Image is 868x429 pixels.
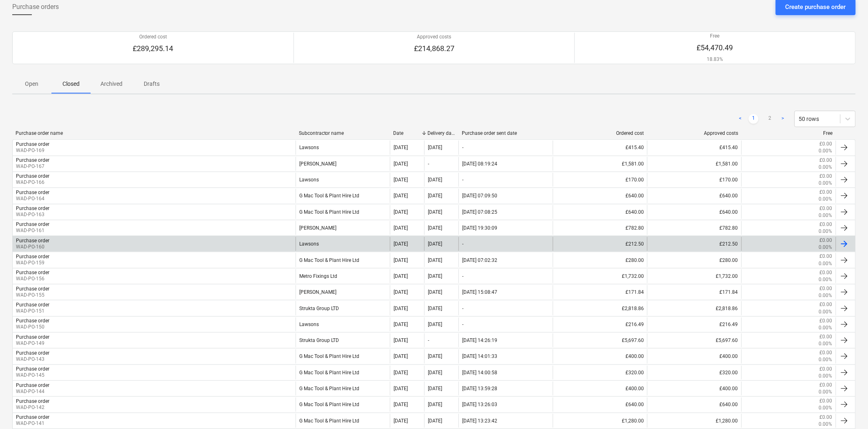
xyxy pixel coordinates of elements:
[553,285,647,299] div: £171.84
[427,130,455,136] div: Delivery date
[819,196,832,203] p: 0.00%
[819,164,832,171] p: 0.00%
[133,34,174,40] p: Ordered cost
[100,80,122,88] p: Archived
[61,80,81,88] p: Closed
[820,398,832,404] p: £0.00
[647,173,741,187] div: £170.00
[16,190,49,195] div: Purchase order
[16,259,49,266] p: WAD-PO-159
[647,398,741,411] div: £640.00
[296,237,390,251] div: Lawsons
[296,173,390,187] div: Lawsons
[428,241,442,247] div: [DATE]
[647,237,741,251] div: £212.50
[819,373,832,380] p: 0.00%
[296,269,390,283] div: Metro Fixings Ltd
[462,402,497,407] div: [DATE] 13:26:03
[820,349,832,356] p: £0.00
[697,56,733,63] p: 18.83%
[16,414,49,420] div: Purchase order
[462,209,497,215] div: [DATE] 07:08:25
[16,334,49,340] div: Purchase order
[553,398,647,411] div: £640.00
[428,193,442,199] div: [DATE]
[647,317,741,331] div: £216.49
[16,238,49,244] div: Purchase order
[820,205,832,212] p: £0.00
[647,333,741,347] div: £5,697.60
[296,189,390,203] div: G Mac Tool & Plant Hire Ltd
[820,173,832,180] p: £0.00
[16,244,49,250] p: WAD-PO-160
[736,114,746,124] a: Previous page
[16,302,49,308] div: Purchase order
[647,301,741,315] div: £2,818.86
[819,212,832,219] p: 0.00%
[428,225,442,231] div: [DATE]
[428,161,429,167] div: -
[16,195,49,202] p: WAD-PO-164
[16,404,49,411] p: WAD-PO-142
[296,221,390,235] div: [PERSON_NAME]
[12,2,59,12] span: Purchase orders
[394,353,408,359] div: [DATE]
[16,340,49,347] p: WAD-PO-149
[553,173,647,187] div: £170.00
[553,205,647,219] div: £640.00
[428,289,442,295] div: [DATE]
[819,389,832,395] p: 0.00%
[394,273,408,279] div: [DATE]
[16,382,49,388] div: Purchase order
[296,366,390,380] div: G Mac Tool & Plant Hire Ltd
[462,322,463,327] div: -
[16,211,49,218] p: WAD-PO-163
[556,130,644,136] div: Ordered cost
[133,44,174,54] p: £289,295.14
[16,179,49,186] p: WAD-PO-166
[428,273,442,279] div: [DATE]
[647,382,741,395] div: £400.00
[462,241,463,247] div: -
[819,308,832,315] p: 0.00%
[16,318,49,324] div: Purchase order
[16,206,49,211] div: Purchase order
[819,260,832,267] p: 0.00%
[16,275,49,282] p: WAD-PO-156
[462,225,497,231] div: [DATE] 19:30:09
[820,317,832,324] p: £0.00
[296,301,390,315] div: Strukta Group LTD
[819,276,832,283] p: 0.00%
[394,257,408,263] div: [DATE]
[697,43,733,53] p: £54,470.49
[296,317,390,331] div: Lawsons
[647,157,741,171] div: £1,581.00
[553,269,647,283] div: £1,732.00
[820,221,832,228] p: £0.00
[16,292,49,299] p: WAD-PO-155
[296,398,390,411] div: G Mac Tool & Plant Hire Ltd
[428,257,442,263] div: [DATE]
[16,366,49,372] div: Purchase order
[428,418,442,424] div: [DATE]
[786,2,846,12] div: Create purchase order
[819,244,832,251] p: 0.00%
[647,189,741,203] div: £640.00
[299,130,387,136] div: Subcontractor name
[553,333,647,347] div: £5,697.60
[16,130,292,136] div: Purchase order name
[647,221,741,235] div: £782.80
[16,173,49,179] div: Purchase order
[647,269,741,283] div: £1,732.00
[553,317,647,331] div: £216.49
[820,237,832,244] p: £0.00
[428,353,442,359] div: [DATE]
[820,269,832,276] p: £0.00
[428,209,442,215] div: [DATE]
[553,141,647,154] div: £415.40
[765,114,775,124] a: Page 2
[819,356,832,363] p: 0.00%
[394,337,408,343] div: [DATE]
[462,386,497,391] div: [DATE] 13:59:28
[428,370,442,375] div: [DATE]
